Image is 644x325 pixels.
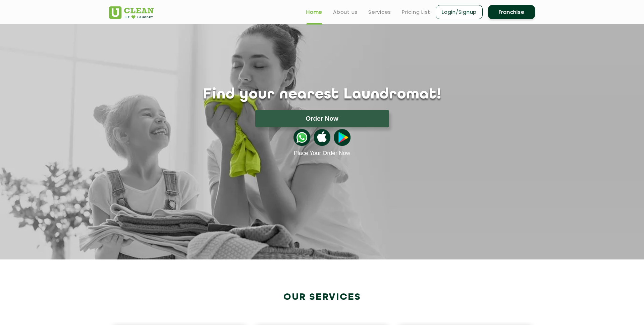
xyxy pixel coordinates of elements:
img: UClean Laundry and Dry Cleaning [109,6,154,19]
h2: Our Services [109,292,535,303]
img: playstoreicon.png [334,129,351,146]
a: Franchise [488,5,535,19]
a: Home [306,8,322,16]
a: Services [368,8,391,16]
a: Place Your Order Now [294,150,350,157]
img: whatsappicon.png [293,129,310,146]
a: Login/Signup [436,5,483,19]
button: Order Now [255,110,389,127]
img: apple-icon.png [314,129,330,146]
a: About us [333,8,358,16]
a: Pricing List [402,8,430,16]
h1: Find your nearest Laundromat! [104,86,540,103]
